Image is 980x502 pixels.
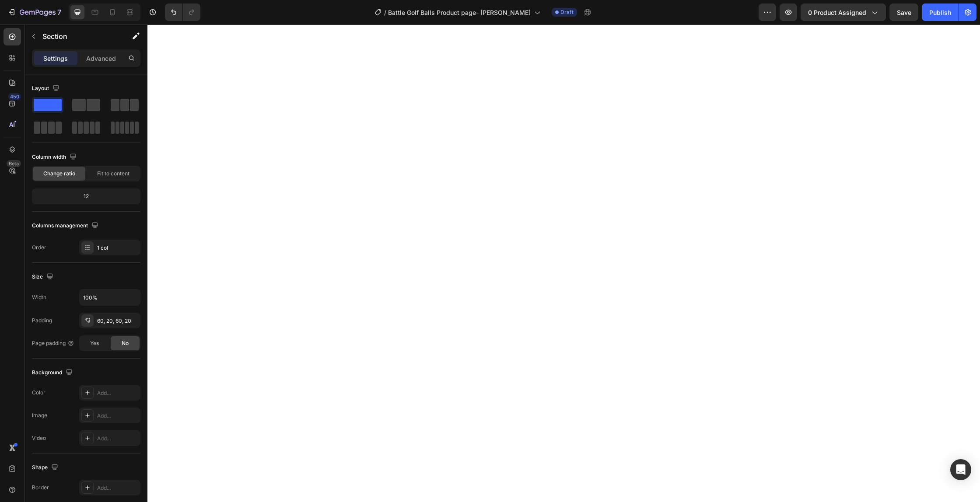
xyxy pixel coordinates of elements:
div: Border [32,484,49,492]
span: / [384,8,386,17]
span: Draft [560,8,574,16]
span: No [122,339,129,347]
div: Column width [32,151,78,163]
span: Change ratio [43,170,75,178]
p: 7 [57,7,61,17]
div: Add... [97,389,138,397]
div: Add... [97,435,138,443]
span: Fit to content [97,170,129,178]
span: Save [897,9,911,16]
div: Background [32,367,74,379]
div: Beta [7,160,21,167]
div: Image [32,411,47,419]
iframe: Design area [147,24,980,502]
div: Shape [32,462,60,474]
p: Section [42,31,114,42]
div: 60, 20, 60, 20 [97,317,138,325]
p: Advanced [86,54,116,63]
div: 12 [34,190,139,202]
div: Undo/Redo [165,3,200,21]
div: Video [32,434,46,442]
div: Order [32,244,46,251]
button: Save [889,3,918,21]
button: Publish [922,3,959,21]
div: Add... [97,412,138,420]
div: Color [32,389,45,397]
div: Publish [929,8,951,17]
div: Padding [32,317,52,324]
div: 450 [8,93,21,100]
div: Page padding [32,339,74,347]
span: Battle Golf Balls Product page- [PERSON_NAME] [388,8,531,17]
div: Layout [32,83,61,94]
div: Width [32,293,46,301]
button: 7 [3,3,65,21]
div: Add... [97,484,138,492]
button: 0 product assigned [801,3,886,21]
div: Size [32,271,55,283]
input: Auto [80,289,140,305]
div: Columns management [32,220,100,232]
div: Open Intercom Messenger [950,459,971,480]
div: 1 col [97,244,138,252]
p: Settings [43,54,68,63]
span: 0 product assigned [808,8,866,17]
span: Yes [90,339,99,347]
